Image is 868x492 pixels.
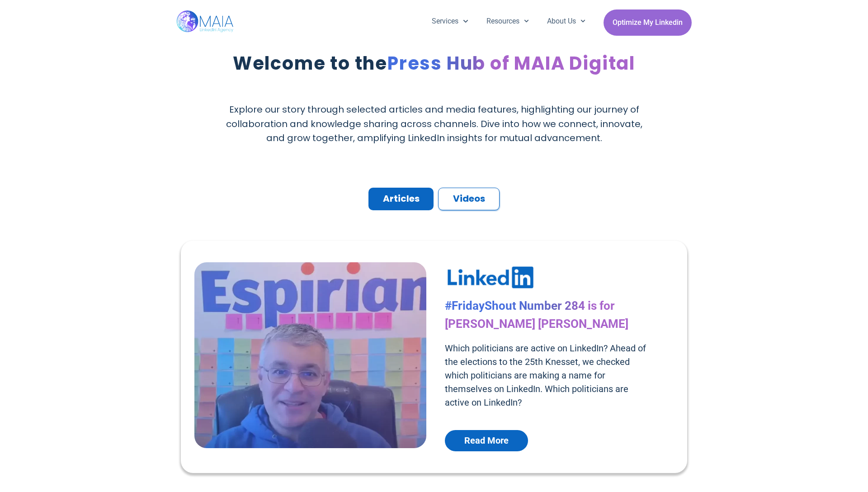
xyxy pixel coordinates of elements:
span: #FridayShout Number 284 is for [PERSON_NAME] [PERSON_NAME] [445,299,628,331]
nav: Menu [423,9,594,33]
a: Read More [445,430,528,452]
a: Services [423,9,477,33]
span: Videos [453,192,485,206]
h2: Which politicians are active on LinkedIn? Ahead of the elections to the 25th Knesset, we checked ... [445,341,650,409]
a: About Us [538,9,594,33]
h2: Explore our story through selected articles and media features, highlighting our journey of colla... [223,103,646,145]
span: Articles [383,192,420,206]
a: Resources [477,9,538,33]
span: Press Hub of MAIA Digital [387,51,635,76]
a: Optimize My Linkedin [604,9,692,36]
span: Read More [464,434,509,448]
span: Optimize My Linkedin [613,14,683,31]
h2: Welcome to the [233,50,635,77]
